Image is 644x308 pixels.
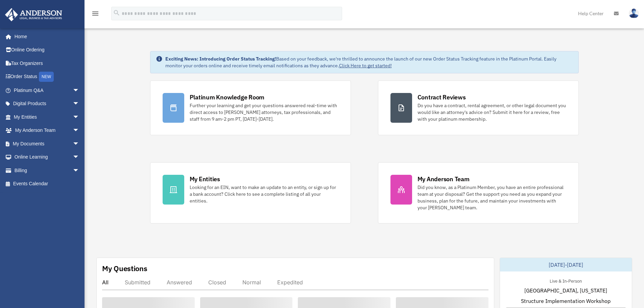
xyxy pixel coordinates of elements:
div: Answered [167,279,192,286]
div: Closed [208,279,226,286]
a: Order StatusNEW [5,70,90,84]
a: Events Calendar [5,177,90,191]
a: Online Ordering [5,43,90,57]
a: Platinum Q&Aarrow_drop_down [5,84,90,97]
a: Contract Reviews Do you have a contract, rental agreement, or other legal document you would like... [378,80,579,135]
div: Submitted [125,279,150,286]
div: Contract Reviews [418,93,466,101]
img: User Pic [629,8,639,18]
div: Normal [242,279,261,286]
a: My Documentsarrow_drop_down [5,137,90,150]
div: All [102,279,109,286]
a: My Entitiesarrow_drop_down [5,110,90,124]
a: My Anderson Team Did you know, as a Platinum Member, you have an entire professional team at your... [378,162,579,223]
div: NEW [39,72,54,82]
div: My Questions [102,263,147,274]
div: Looking for an EIN, want to make an update to an entity, or sign up for a bank account? Click her... [190,184,338,204]
span: arrow_drop_down [73,164,86,177]
a: Tax Organizers [5,56,90,70]
div: Expedited [277,279,303,286]
img: Anderson Advisors Platinum Portal [3,8,64,21]
a: Online Learningarrow_drop_down [5,150,90,164]
a: Digital Productsarrow_drop_down [5,97,90,111]
a: Click Here to get started! [339,63,392,69]
a: menu [91,12,99,18]
div: Based on your feedback, we're thrilled to announce the launch of our new Order Status Tracking fe... [165,55,573,69]
strong: Exciting News: Introducing Order Status Tracking! [165,56,276,62]
span: [GEOGRAPHIC_DATA], [US_STATE] [524,286,607,294]
span: arrow_drop_down [73,84,86,97]
div: Platinum Knowledge Room [190,93,265,101]
div: Further your learning and get your questions answered real-time with direct access to [PERSON_NAM... [190,102,338,122]
i: search [113,9,120,17]
div: My Anderson Team [418,175,470,183]
div: [DATE]-[DATE] [500,258,632,271]
i: menu [91,9,99,18]
div: Do you have a contract, rental agreement, or other legal document you would like an attorney's ad... [418,102,566,122]
a: Billingarrow_drop_down [5,164,90,177]
a: My Anderson Teamarrow_drop_down [5,124,90,137]
span: arrow_drop_down [73,97,86,111]
div: My Entities [190,175,220,183]
div: Did you know, as a Platinum Member, you have an entire professional team at your disposal? Get th... [418,184,566,211]
span: arrow_drop_down [73,150,86,164]
span: Structure Implementation Workshop [521,297,611,305]
a: My Entities Looking for an EIN, want to make an update to an entity, or sign up for a bank accoun... [150,162,351,223]
a: Platinum Knowledge Room Further your learning and get your questions answered real-time with dire... [150,80,351,135]
span: arrow_drop_down [73,124,86,138]
span: arrow_drop_down [73,110,86,124]
div: Live & In-Person [544,277,587,284]
a: Home [5,30,86,43]
span: arrow_drop_down [73,137,86,151]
